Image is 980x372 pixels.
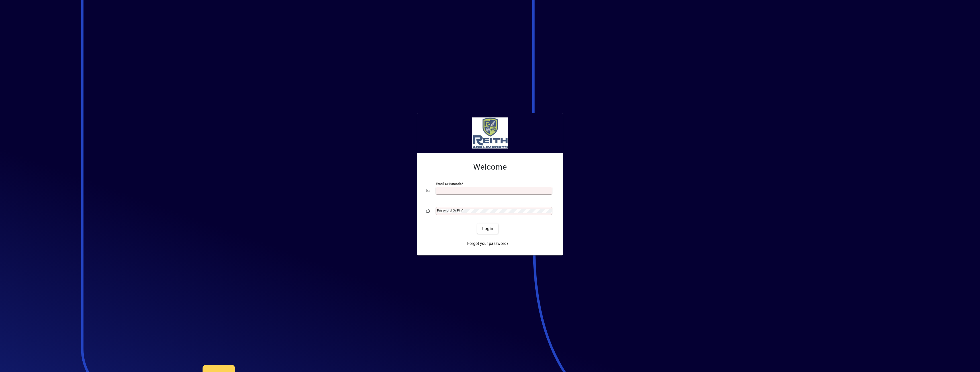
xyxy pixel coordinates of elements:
[477,223,498,234] button: Login
[482,226,493,232] span: Login
[437,208,462,212] mat-label: Password or Pin
[436,182,462,186] mat-label: Email or Barcode
[465,238,511,249] a: Forgot your password?
[467,241,509,247] span: Forgot your password?
[426,162,554,172] h2: Welcome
